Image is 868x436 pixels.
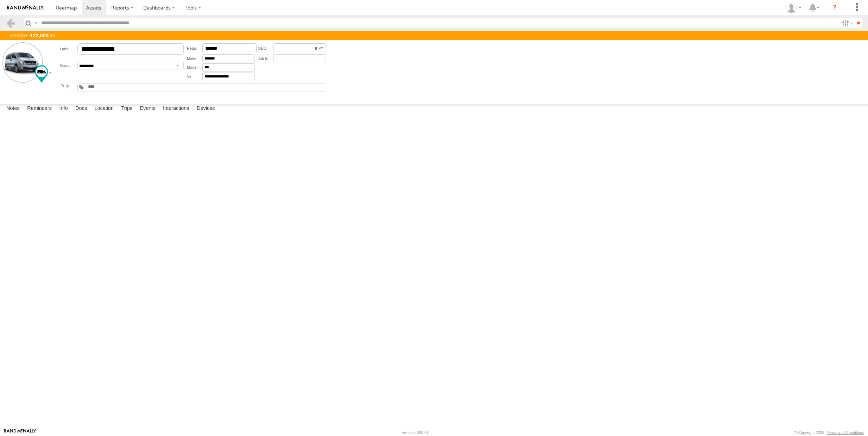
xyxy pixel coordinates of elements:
strong: 122,000 [30,33,49,38]
label: Docs [72,104,90,114]
label: Notes [3,104,23,114]
label: Interactions [159,104,193,114]
i: ? [829,2,840,13]
div: Change Map Icon [35,65,48,83]
label: Location [91,104,117,114]
label: Search Filter Options [839,18,854,28]
label: Devices [193,104,218,114]
label: Events [136,104,159,114]
label: Reminders [24,104,55,114]
label: Info [56,104,71,114]
div: © Copyright 2025 - [794,430,864,435]
img: rand-logo.svg [7,5,44,10]
a: Back to previous Page [6,18,16,28]
label: Search Query [33,18,39,28]
div: Version: 308.01 [402,430,429,435]
a: Terms and Conditions [827,430,864,435]
label: Trips [118,104,136,114]
div: Cris Clark [784,2,804,13]
a: Visit our Website [4,429,36,436]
